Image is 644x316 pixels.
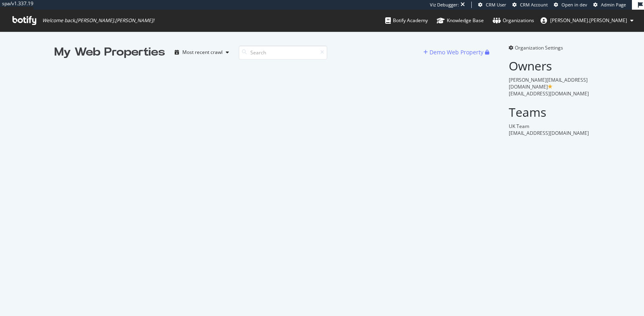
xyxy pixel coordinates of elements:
[430,2,459,8] div: Viz Debugger:
[42,17,154,24] span: Welcome back, [PERSON_NAME].[PERSON_NAME] !
[493,17,534,25] div: Organizations
[601,2,626,8] span: Admin Page
[509,123,590,130] div: UK Team
[437,10,484,31] a: Knowledge Base
[593,2,626,8] a: Admin Page
[486,2,506,8] span: CRM User
[385,17,428,25] div: Botify Academy
[182,50,223,55] div: Most recent crawl
[520,2,548,8] span: CRM Account
[509,76,588,90] span: [PERSON_NAME][EMAIL_ADDRESS][DOMAIN_NAME]
[512,2,548,8] a: CRM Account
[534,14,640,27] button: [PERSON_NAME].[PERSON_NAME]
[515,44,563,51] span: Organization Settings
[493,10,534,31] a: Organizations
[239,45,327,60] input: Search
[478,2,506,8] a: CRM User
[54,44,165,60] div: My Web Properties
[509,90,589,97] span: [EMAIL_ADDRESS][DOMAIN_NAME]
[561,2,587,8] span: Open in dev
[423,46,485,59] button: Demo Web Property
[385,10,428,31] a: Botify Academy
[550,17,627,24] span: emma.mcgillis
[423,49,485,56] a: Demo Web Property
[437,17,484,25] div: Knowledge Base
[429,48,483,56] div: Demo Web Property
[509,105,590,119] h2: Teams
[509,130,589,136] span: [EMAIL_ADDRESS][DOMAIN_NAME]
[171,46,232,59] button: Most recent crawl
[554,2,587,8] a: Open in dev
[509,59,590,72] h2: Owners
